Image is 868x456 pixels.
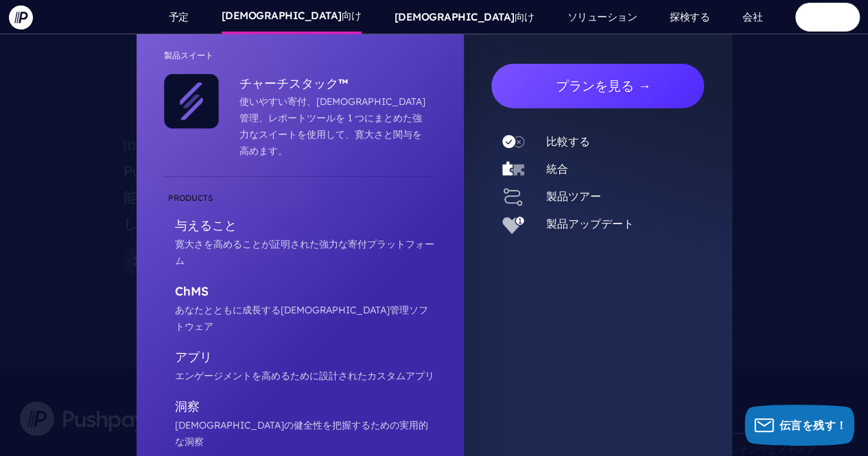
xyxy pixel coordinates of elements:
a: 比較する [546,134,590,148]
font: プランを見る → [556,77,651,94]
a: 製品アップデート - アイコン [491,213,535,235]
font: 与えること [175,217,237,232]
img: 比較 - アイコン [502,131,524,153]
font: 探検する [670,10,709,23]
font: 始める [812,10,843,23]
a: 統合 [546,162,568,176]
a: 洞察 [DEMOGRAPHIC_DATA]の健全性を把握するための実用的な洞察 [164,397,436,449]
font: 予定 [169,10,189,23]
a: プランを見る → [502,64,705,108]
font: 伝言を残す！ [779,418,847,433]
a: 統合 - アイコン [491,158,535,180]
img: 製品アップデート - アイコン [502,213,524,235]
font: エンゲージメントを高めるために設計されたカスタムアプリ [175,370,434,382]
font: 洞察 [175,398,200,413]
font: チャーチスタック™ [239,75,349,90]
button: 伝言を残す！ [744,405,854,446]
font: 製品スイート [164,50,213,60]
a: 始める [795,3,860,31]
a: ChMS あなたとともに成長する[DEMOGRAPHIC_DATA]管理ソフトウェア [164,282,436,334]
font: [DEMOGRAPHIC_DATA]の健全性を把握するための実用的な洞察 [175,419,428,448]
a: 製品ツアー - アイコン [491,186,535,208]
font: 寛大さを高めることが証明された強力な寄付プラットフォーム [175,238,434,267]
font: 会社 [742,10,762,23]
font: あなたとともに成長する[DEMOGRAPHIC_DATA]管理ソフトウェア [175,304,428,333]
font: 使いやすい寄付、[DEMOGRAPHIC_DATA]管理、レポートツールを 1 つにまとめた強力なスイートを使用して、寛大さと関与を高めます。 [239,95,425,157]
font: [DEMOGRAPHIC_DATA]向け [222,9,362,22]
a: チャーチスタック™ 使いやすい寄付、[DEMOGRAPHIC_DATA]管理、レポートツールを 1 つにまとめた強力なスイートを使用して、寛大さと関与を高めます。 [219,74,430,159]
font: [DEMOGRAPHIC_DATA]向け [395,10,535,23]
img: 製品ツアー - アイコン [502,186,524,208]
font: ChMS [175,283,209,298]
font: アプリ [175,349,212,364]
a: アプリ エンゲージメントを高めるために設計されたカスタムアプリ [164,348,436,383]
a: 比較 - アイコン [491,131,535,153]
a: 与えること 寛大さを高めることが証明された強力な寄付プラットフォーム [164,191,436,269]
img: ChurchStaq™ - アイコン [164,74,219,129]
a: 製品アップデート [546,217,634,230]
a: 製品ツアー [546,189,601,203]
img: 統合 - アイコン [502,158,524,180]
font: ソリューション [567,10,637,23]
